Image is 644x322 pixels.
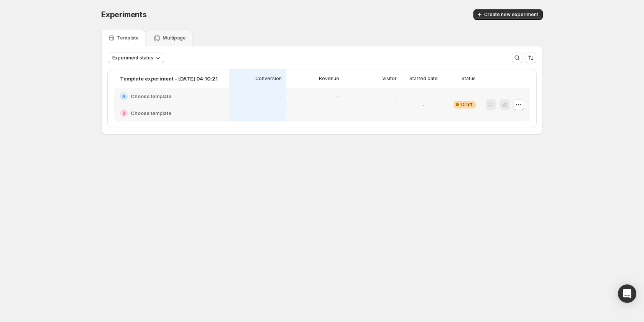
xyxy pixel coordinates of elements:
button: Create new experiment [473,9,543,20]
p: Template [117,35,139,41]
p: Revenue [319,76,339,82]
p: - [394,93,397,99]
p: Started date [409,76,438,82]
div: Open Intercom Messenger [618,284,636,303]
p: - [337,110,339,116]
span: Draft [461,102,473,108]
p: - [279,93,282,99]
button: Experiment status [108,53,164,63]
p: Status [462,76,476,82]
p: Multipage [163,35,186,41]
p: - [394,110,397,116]
span: Experiment status [112,55,153,61]
p: - [279,110,282,116]
span: Create new experiment [484,11,538,18]
h2: Choose template [131,92,171,100]
p: Conversion [255,76,282,82]
p: - [337,93,339,99]
p: Template experiment - [DATE] 04:10:21 [120,75,218,82]
h2: B [122,111,125,115]
p: Visitor [382,76,397,82]
span: Experiments [101,10,147,19]
h2: Choose template [131,109,171,117]
p: - [422,101,425,108]
h2: A [122,94,125,99]
button: Sort the results [526,53,536,63]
